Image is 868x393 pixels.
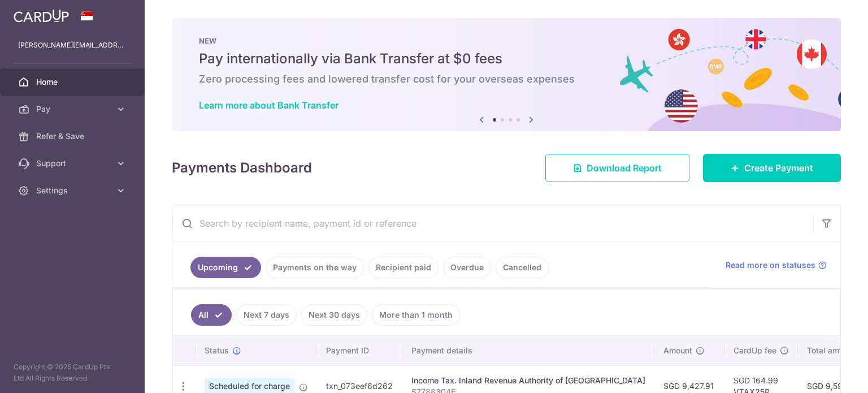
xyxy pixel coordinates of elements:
span: Status [205,345,229,356]
p: NEW [199,36,814,45]
img: CardUp [14,9,69,23]
a: Download Report [545,154,689,182]
a: Recipient paid [368,257,439,278]
a: Next 7 days [236,304,297,326]
span: Refer & Save [36,131,111,142]
a: Payments on the way [266,257,364,278]
a: All [191,304,232,326]
span: Amount [663,345,692,356]
a: Create Payment [703,154,841,182]
input: Search by recipient name, payment id or reference [172,205,813,241]
a: Learn more about Bank Transfer [199,100,338,111]
p: [PERSON_NAME][EMAIL_ADDRESS][PERSON_NAME][DOMAIN_NAME] [18,40,127,51]
a: Read more on statuses [726,260,827,271]
span: CardUp fee [734,345,776,356]
span: Read more on statuses [726,260,815,271]
a: Upcoming [190,257,261,278]
th: Payment ID [317,336,402,365]
span: Pay [36,103,111,115]
span: Support [36,158,111,169]
span: Create Payment [744,161,813,175]
span: Settings [36,185,111,196]
a: Cancelled [496,257,549,278]
a: More than 1 month [372,304,460,326]
span: Download Report [587,161,662,175]
th: Payment details [402,336,654,365]
span: Total amt. [807,345,844,356]
a: Next 30 days [301,304,367,326]
h4: Payments Dashboard [172,158,312,178]
a: Overdue [443,257,491,278]
h5: Pay internationally via Bank Transfer at $0 fees [199,50,814,68]
h6: Zero processing fees and lowered transfer cost for your overseas expenses [199,72,814,86]
span: Home [36,76,111,88]
div: Income Tax. Inland Revenue Authority of [GEOGRAPHIC_DATA] [411,375,645,386]
img: Bank transfer banner [172,18,841,131]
